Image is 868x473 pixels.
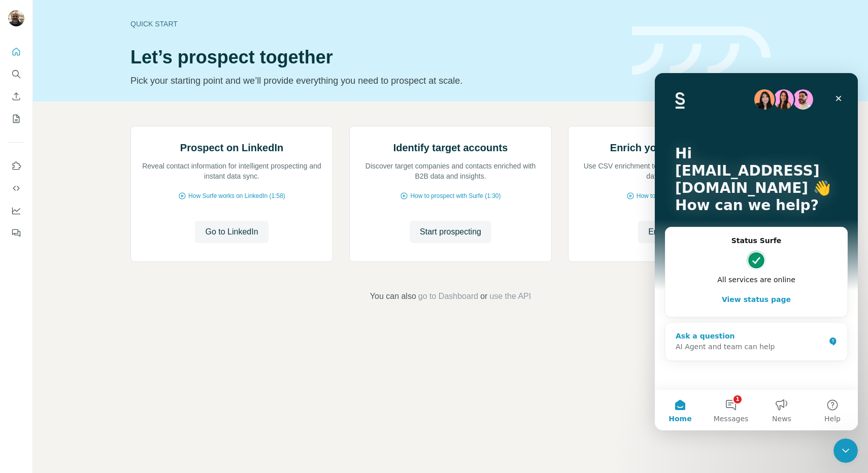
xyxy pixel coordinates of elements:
[632,26,771,76] img: banner
[195,221,268,243] button: Go to LinkedIn
[655,73,858,430] iframe: Intercom live chat
[8,10,24,26] img: Avatar
[410,221,491,243] button: Start prospecting
[205,226,258,238] span: Go to LinkedIn
[180,141,283,155] h2: Prospect on LinkedIn
[130,74,620,88] p: Pick your starting point and we’ll provide everything you need to prospect at scale.
[8,157,24,175] button: Use Surfe on LinkedIn
[638,221,700,243] button: Enrich CSV
[360,161,541,181] p: Discover target companies and contacts enriched with B2B data and insights.
[579,161,760,181] p: Use CSV enrichment to confirm you are using the best data available.
[833,438,858,463] iframe: Intercom live chat
[8,179,24,197] button: Use Surfe API
[8,110,24,128] button: My lists
[8,87,24,106] button: Enrich CSV
[370,290,416,302] span: You can also
[141,161,322,181] p: Reveal contact information for intelligent prospecting and instant data sync.
[130,19,620,29] div: Quick start
[393,141,508,155] h2: Identify target accounts
[420,226,481,238] span: Start prospecting
[188,191,285,200] span: How Surfe works on LinkedIn (1:58)
[610,141,728,155] h2: Enrich your contact lists
[489,290,531,302] button: use the API
[648,226,690,238] span: Enrich CSV
[8,224,24,242] button: Feedback
[130,47,620,67] h1: Let’s prospect together
[8,43,24,61] button: Quick start
[637,191,712,200] span: How to upload a CSV (2:59)
[480,290,487,302] span: or
[418,290,478,302] button: go to Dashboard
[8,65,24,83] button: Search
[410,191,500,200] span: How to prospect with Surfe (1:30)
[8,201,24,220] button: Dashboard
